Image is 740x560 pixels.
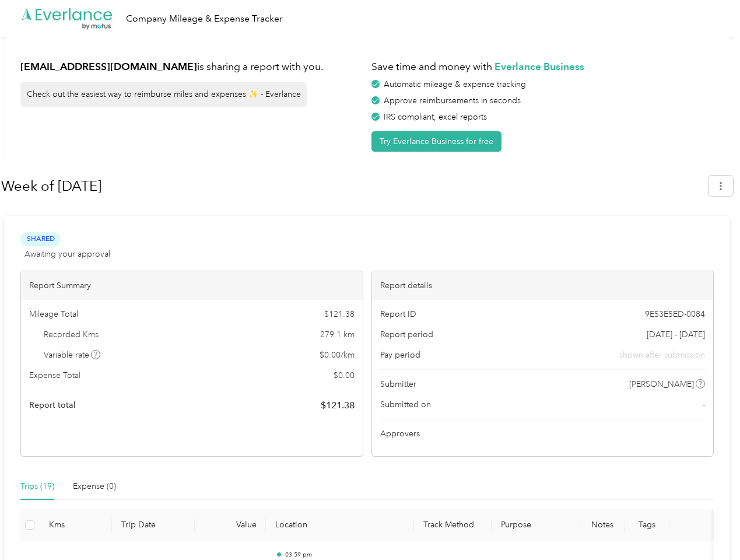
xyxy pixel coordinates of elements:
[619,349,705,361] span: shown after submission
[647,328,705,341] span: [DATE] - [DATE]
[20,480,54,493] div: Trips (19)
[380,308,416,320] span: Report ID
[320,349,355,361] span: $ 0.00 / km
[20,232,61,246] span: Shared
[29,399,76,411] span: Report total
[334,369,355,381] span: $ 0.00
[384,112,487,122] span: IRS compliant, excel reports
[371,60,714,74] h1: Save time and money with
[629,378,694,390] span: [PERSON_NAME]
[44,349,101,361] span: Variable rate
[371,131,501,152] button: Try Everlance Business for free
[21,271,363,300] div: Report Summary
[414,509,491,541] th: Track Method
[703,398,705,411] span: -
[321,398,355,412] span: $ 121.38
[380,349,420,361] span: Pay period
[625,509,669,541] th: Tags
[44,328,99,341] span: Recorded Kms
[380,378,416,390] span: Submitter
[645,308,705,320] span: 9E53E5ED-0084
[20,60,197,72] strong: [EMAIL_ADDRESS][DOMAIN_NAME]
[580,509,625,541] th: Notes
[29,308,78,320] span: Mileage Total
[1,172,700,200] h1: Week of September 22 2025
[285,551,405,559] p: 03:59 pm
[20,82,307,107] div: Check out the easiest way to reimburse miles and expenses ✨ - Everlance
[112,509,195,541] th: Trip Date
[320,328,355,341] span: 279.1 km
[380,328,433,341] span: Report period
[372,271,714,300] div: Report details
[384,96,521,106] span: Approve reimbursements in seconds
[29,369,80,381] span: Expense Total
[73,480,116,493] div: Expense (0)
[40,509,112,541] th: Kms
[20,60,363,74] h1: is sharing a report with you.
[380,428,420,440] span: Approvers
[380,398,431,411] span: Submitted on
[24,248,110,260] span: Awaiting your approval
[195,509,266,541] th: Value
[324,308,355,320] span: $ 121.38
[384,79,526,89] span: Automatic mileage & expense tracking
[126,12,283,26] div: Company Mileage & Expense Tracker
[492,509,581,541] th: Purpose
[494,60,584,72] strong: Everlance Business
[266,509,414,541] th: Location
